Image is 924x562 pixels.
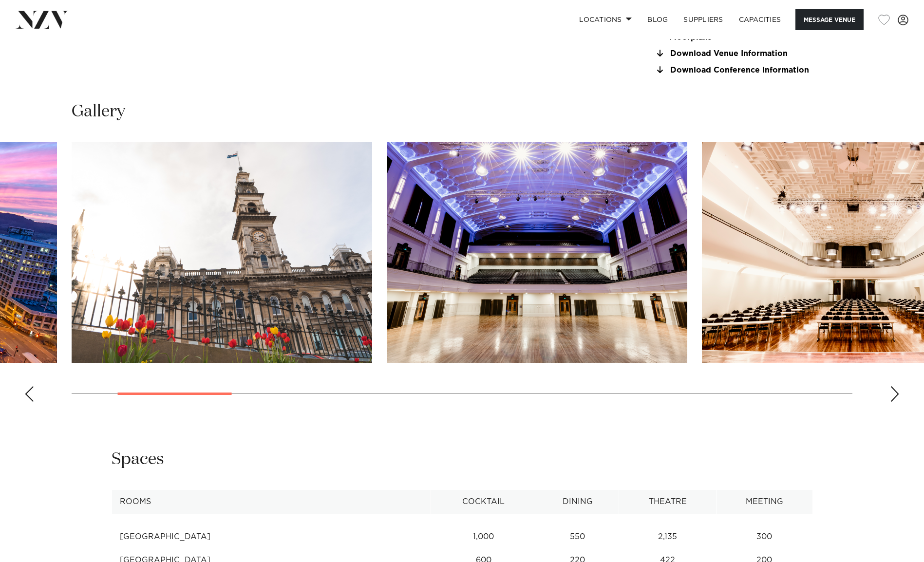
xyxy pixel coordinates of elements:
[654,66,813,75] a: Download Conference Information
[731,9,789,30] a: Capacities
[112,525,431,549] td: [GEOGRAPHIC_DATA]
[676,9,731,30] a: SUPPLIERS
[536,525,619,549] td: 550
[16,11,69,28] img: nzv-logo.png
[431,525,536,549] td: 1,000
[112,490,431,514] th: Rooms
[619,525,716,549] td: 2,135
[716,525,812,549] td: 300
[654,49,813,58] a: Download Venue Information
[619,490,716,514] th: Theatre
[536,490,619,514] th: Dining
[716,490,812,514] th: Meeting
[387,142,687,363] swiper-slide: 3 / 17
[72,142,372,363] swiper-slide: 2 / 17
[795,9,864,30] button: Message Venue
[431,490,536,514] th: Cocktail
[571,9,640,30] a: Locations
[72,101,125,123] h2: Gallery
[112,449,164,470] h2: Spaces
[640,9,676,30] a: BLOG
